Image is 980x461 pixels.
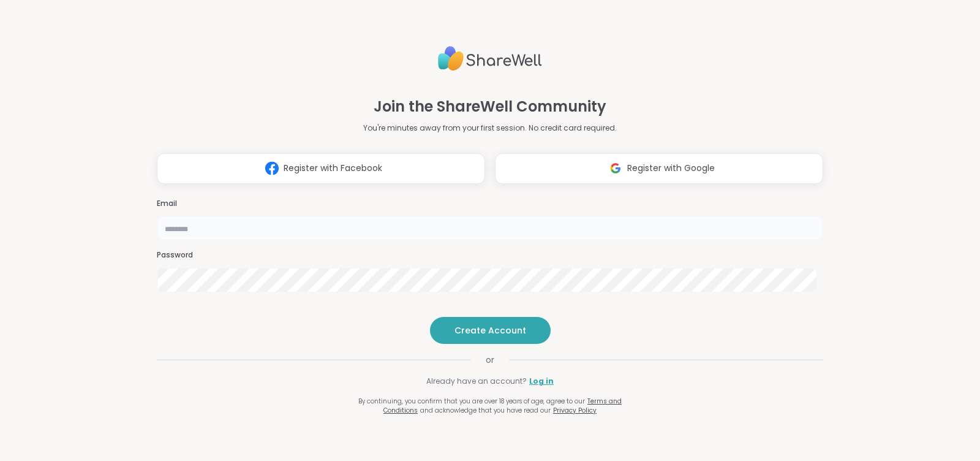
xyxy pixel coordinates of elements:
img: ShareWell Logo [438,41,542,76]
p: You're minutes away from your first session. No credit card required. [363,123,617,134]
a: Terms and Conditions [383,397,622,415]
a: Privacy Policy [553,406,597,415]
span: Already have an account? [426,376,527,387]
h3: Email [157,199,823,209]
span: Register with Facebook [284,162,382,175]
a: Log in [529,376,554,387]
h1: Join the ShareWell Community [374,96,606,118]
span: Create Account [454,324,526,337]
img: ShareWell Logomark [604,157,627,180]
span: By continuing, you confirm that you are over 18 years of age, agree to our [358,397,585,406]
img: ShareWell Logomark [260,157,284,180]
span: Register with Google [627,162,715,175]
span: or [471,354,509,366]
h3: Password [157,250,823,261]
button: Register with Google [495,153,823,184]
button: Register with Facebook [157,153,485,184]
button: Create Account [430,317,551,344]
span: and acknowledge that you have read our [420,406,551,415]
